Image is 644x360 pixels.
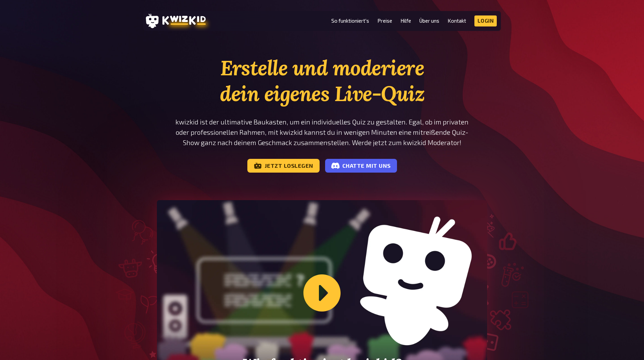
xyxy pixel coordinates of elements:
[448,18,466,24] a: Kontakt
[331,18,369,24] a: So funktioniert's
[400,18,411,24] a: Hilfe
[419,18,439,24] a: Über uns
[157,117,487,148] p: kwizkid ist der ultimative Baukasten, um ein individuelles Quiz zu gestalten. Egal, ob im private...
[325,159,397,173] a: Chatte mit uns
[157,55,487,107] h1: Erstelle und moderiere dein eigenes Live-Quiz
[474,15,497,26] a: Login
[247,159,320,173] a: Jetzt loslegen
[377,18,392,24] a: Preise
